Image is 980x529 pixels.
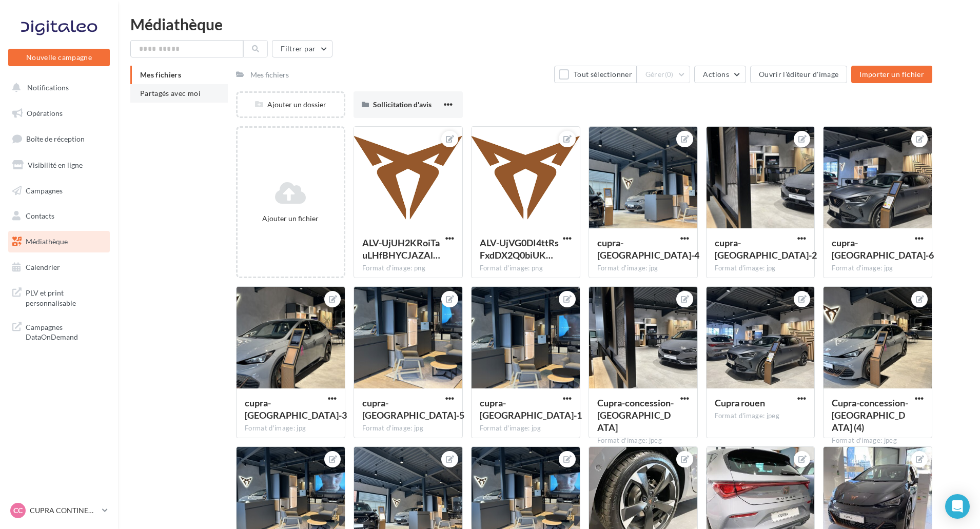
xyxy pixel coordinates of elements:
span: (0) [665,70,674,79]
span: Cupra rouen [715,397,765,408]
a: Campagnes [6,180,112,202]
span: Partagés avec moi [140,89,201,97]
a: PLV et print personnalisable [6,282,112,312]
a: Campagnes DataOnDemand [6,316,112,346]
p: CUPRA CONTINENTAL [30,505,98,516]
span: Boîte de réception [26,134,85,143]
span: ALV-UjUH2KRoiTauLHfBHYCJAZAlc0wKQVDKdmoD1kPKGxVLz8rVOgaH [362,237,440,261]
span: Actions [703,70,729,79]
span: Visibilité en ligne [28,161,83,169]
button: Actions [694,66,746,83]
a: Contacts [6,205,112,227]
span: Opérations [27,109,63,117]
span: Cupra-concession-rouen (4) [832,397,908,433]
button: Tout sélectionner [554,66,636,83]
a: Visibilité en ligne [6,154,112,176]
span: CC [13,505,23,516]
span: Campagnes [26,186,63,194]
a: Médiathèque [6,231,112,252]
span: Contacts [26,211,54,220]
span: cupra-rouen-2 [715,237,817,261]
div: Format d'image: jpeg [597,436,689,445]
span: Notifications [27,83,69,92]
button: Importer un fichier [851,66,932,83]
div: Format d'image: jpg [245,424,337,433]
button: Gérer(0) [637,66,691,83]
a: Opérations [6,103,112,124]
div: Format d'image: jpeg [715,412,807,421]
div: Ajouter un fichier [242,213,340,224]
a: Boîte de réception [6,128,112,150]
span: Importer un fichier [859,70,924,79]
div: Format d'image: jpg [715,264,807,273]
div: Format d'image: png [480,264,572,273]
a: CC CUPRA CONTINENTAL [8,501,110,520]
span: cupra-rouen-4 [597,237,699,261]
span: cupra-rouen-5 [362,397,464,421]
a: Calendrier [6,257,112,278]
span: Campagnes DataOnDemand [26,320,106,342]
span: PLV et print personnalisable [26,286,106,308]
div: Ajouter un dossier [238,100,344,110]
span: Cupra-concession-rouen [597,397,674,433]
span: Mes fichiers [140,70,181,79]
button: Notifications [6,77,108,99]
div: Open Intercom Messenger [945,494,970,519]
span: cupra-rouen-3 [245,397,347,421]
button: Nouvelle campagne [8,49,110,66]
span: cupra-rouen-6 [832,237,934,261]
div: Format d'image: jpeg [832,436,924,445]
div: Format d'image: jpg [832,264,924,273]
button: Filtrer par [272,40,332,57]
span: Médiathèque [26,237,68,246]
div: Format d'image: jpg [362,424,454,433]
div: Format d'image: png [362,264,454,273]
button: Ouvrir l'éditeur d'image [750,66,847,83]
div: Format d'image: jpg [597,264,689,273]
span: ALV-UjVG0DI4ttRsFxdDX2Q0biUKBTwUTm4LfPePS9G4BiQv3ysQI78 [480,237,559,261]
div: Mes fichiers [250,70,289,80]
span: cupra-rouen-1 [480,397,582,421]
span: Sollicitation d'avis [373,100,432,109]
div: Format d'image: jpg [480,424,572,433]
div: Médiathèque [130,16,968,32]
span: Calendrier [26,263,60,271]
